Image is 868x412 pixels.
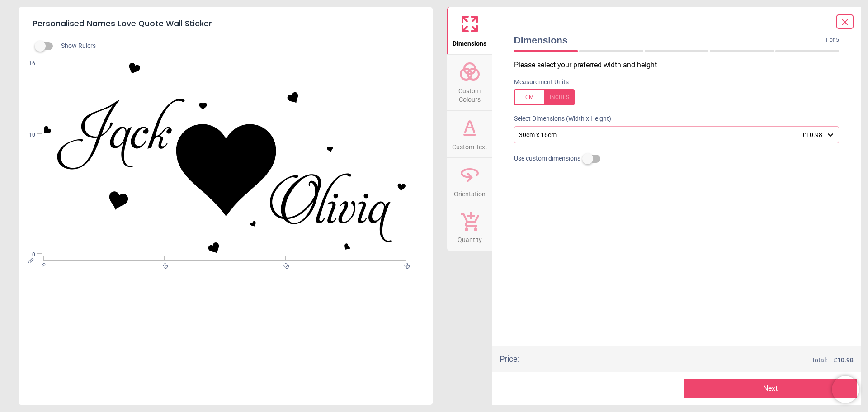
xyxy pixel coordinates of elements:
[832,376,859,403] iframe: Brevo live chat
[447,111,492,158] button: Custom Text
[281,261,287,267] span: 20
[40,41,433,52] div: Show Rulers
[452,138,487,152] span: Custom Text
[518,131,826,139] div: 30cm x 16cm
[160,261,166,267] span: 10
[500,353,519,365] div: Price :
[26,256,34,264] span: cm
[447,7,492,54] button: Dimensions
[402,261,408,267] span: 30
[447,205,492,251] button: Quantity
[837,356,854,364] span: 10.98
[33,14,418,33] h5: Personalised Names Love Quote Wall Sticker
[514,78,569,87] label: Measurement Units
[514,60,847,70] p: Please select your preferred width and height
[825,36,839,44] span: 1 of 5
[533,356,854,365] div: Total:
[802,131,822,138] span: £10.98
[447,158,492,205] button: Orientation
[514,33,826,47] span: Dimensions
[448,82,491,104] span: Custom Colours
[514,154,580,163] span: Use custom dimensions
[507,114,611,123] label: Select Dimensions (Width x Height)
[18,251,35,259] span: 0
[834,356,854,365] span: £
[453,35,486,48] span: Dimensions
[447,55,492,110] button: Custom Colours
[454,185,486,199] span: Orientation
[684,379,857,398] button: Next
[458,231,482,245] span: Quantity
[18,60,35,67] span: 16
[39,261,45,267] span: 0
[18,131,35,139] span: 10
